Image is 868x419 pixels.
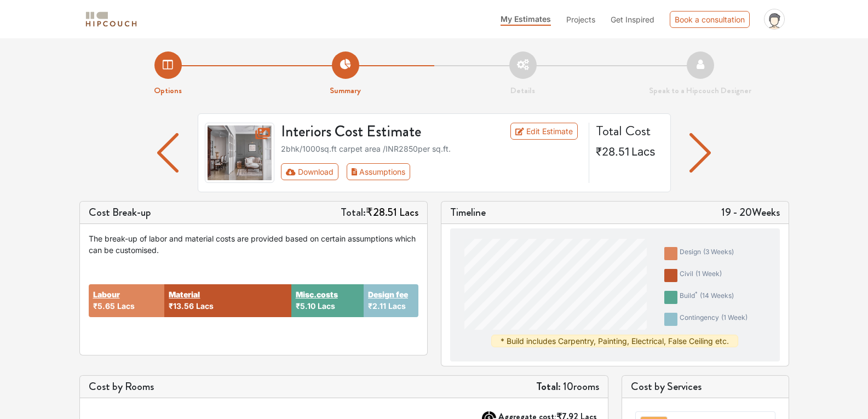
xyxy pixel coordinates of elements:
h5: 10 rooms [536,380,599,393]
span: Projects [566,15,595,24]
strong: Options [154,84,182,96]
span: Lacs [388,301,406,311]
h5: Timeline [450,206,486,219]
a: Edit Estimate [510,123,578,140]
span: ₹13.56 [169,301,194,311]
span: My Estimates [501,14,551,24]
span: Get Inspired [611,15,654,24]
div: 2bhk / 1000 sq.ft carpet area /INR 2850 per sq.ft. [281,143,582,154]
strong: Details [510,84,535,96]
span: logo-horizontal.svg [84,7,139,32]
div: First group [281,163,419,180]
img: arrow left [157,133,179,173]
button: Design fee [368,289,408,300]
div: * Build includes Carpentry, Painting, Electrical, False Ceiling etc. [491,335,738,347]
strong: Speak to a Hipcouch Designer [649,84,751,96]
span: ( 1 week ) [695,269,722,278]
h5: Total: [341,206,418,219]
span: Lacs [318,301,335,311]
span: ₹28.51 [366,204,397,220]
span: ( 14 weeks ) [700,291,734,300]
span: ₹5.65 [93,301,115,311]
div: The break-up of labor and material costs are provided based on certain assumptions which can be c... [89,233,418,256]
h5: Cost Break-up [89,206,151,219]
h5: Cost by Services [631,380,780,393]
h3: Interiors Cost Estimate [274,123,484,141]
span: ( 1 week ) [721,313,748,322]
div: Toolbar with button groups [281,163,582,180]
span: ₹28.51 [596,145,629,158]
span: Lacs [631,145,656,158]
button: Material [169,289,200,300]
h4: Total Cost [596,123,662,139]
div: Book a consultation [670,11,750,28]
img: arrow left [689,133,711,173]
button: Labour [93,289,120,300]
span: Lacs [117,301,135,311]
span: ₹5.10 [296,301,315,311]
button: Assumptions [347,163,411,180]
img: gallery [205,123,275,183]
span: Lacs [399,204,418,220]
img: logo-horizontal.svg [84,10,139,29]
button: Download [281,163,338,180]
span: ( 3 weeks ) [703,248,734,256]
div: design [680,247,734,260]
div: civil [680,269,722,282]
span: ₹2.11 [368,301,386,311]
div: contingency [680,313,748,326]
strong: Total: [536,378,561,394]
div: build [680,291,734,304]
span: Lacs [196,301,214,311]
h5: 19 - 20 Weeks [721,206,780,219]
h5: Cost by Rooms [89,380,154,393]
button: Misc.costs [296,289,338,300]
strong: Summary [330,84,361,96]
